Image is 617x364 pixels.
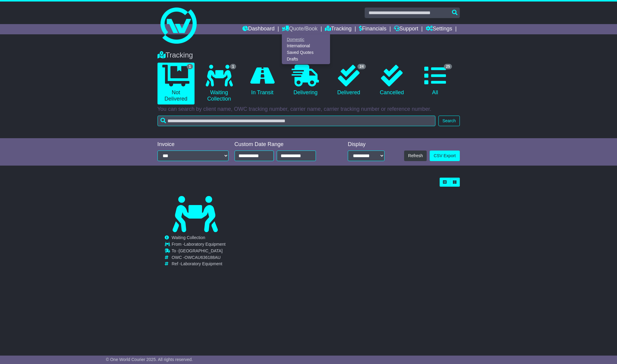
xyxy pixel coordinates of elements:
[282,56,330,62] a: Drafts
[242,24,275,34] a: Dashboard
[235,141,331,148] div: Custom Date Range
[187,64,193,69] span: 1
[325,24,351,34] a: Tracking
[282,43,330,49] a: International
[157,141,229,148] div: Invoice
[404,151,427,161] button: Refresh
[181,261,222,266] span: Laboratory Equipment
[172,242,226,248] td: From -
[179,248,223,253] span: [GEOGRAPHIC_DATA]
[348,141,385,148] div: Display
[106,357,193,362] span: © One World Courier 2025. All rights reserved.
[201,63,238,104] a: 1 Waiting Collection
[184,242,226,247] span: Laboratory Equipment
[154,51,463,60] div: Tracking
[172,248,226,255] td: To -
[373,63,410,98] a: Cancelled
[230,64,236,69] span: 1
[172,235,205,240] span: Waiting Collection
[430,151,460,161] a: CSV Export
[330,63,367,98] a: 24 Delivered
[438,116,460,126] button: Search
[416,63,453,98] a: 25 All
[357,64,366,69] span: 24
[426,24,452,34] a: Settings
[185,255,221,260] span: OWCAU636188AU
[359,24,386,34] a: Financials
[244,63,281,98] a: In Transit
[172,261,226,266] td: Ref -
[157,63,195,104] a: 1 Not Delivered
[172,255,226,262] td: OWC -
[394,24,418,34] a: Support
[444,64,452,69] span: 25
[282,24,317,34] a: Quote/Book
[287,63,324,98] a: Delivering
[282,34,330,64] div: Quote/Book
[157,106,460,113] p: You can search by client name, OWC tracking number, carrier name, carrier tracking number or refe...
[282,49,330,56] a: Saved Quotes
[282,36,330,43] a: Domestic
